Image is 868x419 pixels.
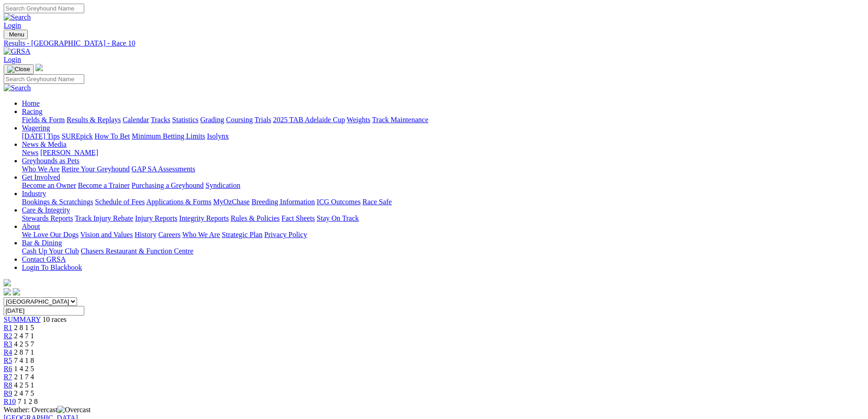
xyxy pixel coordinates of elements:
input: Select date [4,306,84,316]
a: R8 [4,381,12,389]
a: Fields & Form [22,116,65,124]
img: GRSA [4,47,31,56]
a: [PERSON_NAME] [40,149,98,156]
img: Search [4,84,31,92]
a: Statistics [172,116,199,124]
a: R7 [4,373,12,381]
a: Bar & Dining [22,239,62,247]
span: Weather: Overcast [4,406,91,414]
div: Industry [22,198,864,206]
a: Coursing [226,116,253,124]
img: Search [4,13,31,21]
a: Retire Your Greyhound [62,165,130,173]
a: R9 [4,389,12,397]
div: Care & Integrity [22,214,864,222]
a: 2025 TAB Adelaide Cup [273,116,345,124]
a: Cash Up Your Club [22,247,79,255]
a: We Love Our Dogs [22,231,78,238]
a: Isolynx [207,132,229,140]
span: 4 2 5 1 [14,381,34,389]
a: Tracks [151,116,170,124]
a: Weights [347,116,370,124]
a: Minimum Betting Limits [132,132,205,140]
a: Strategic Plan [222,231,262,238]
a: Results & Replays [67,116,121,124]
a: Bookings & Scratchings [22,198,93,206]
a: Contact GRSA [22,255,66,263]
a: Greyhounds as Pets [22,157,79,165]
a: Race Safe [362,198,391,206]
span: 4 2 5 7 [14,340,34,348]
div: Get Involved [22,181,864,190]
a: R3 [4,340,12,348]
input: Search [4,74,84,84]
a: SUMMARY [4,316,41,323]
span: Menu [9,31,24,38]
a: Breeding Information [252,198,315,206]
span: 2 1 7 4 [14,373,34,381]
a: Wagering [22,124,50,132]
img: Overcast [57,406,91,414]
a: Who We Are [182,231,220,238]
a: Fact Sheets [282,214,315,222]
a: MyOzChase [213,198,250,206]
span: 7 4 1 8 [14,357,34,364]
div: Wagering [22,132,864,140]
span: 10 races [42,316,67,323]
a: Login To Blackbook [22,264,82,271]
a: Integrity Reports [179,214,229,222]
div: Bar & Dining [22,247,864,255]
button: Toggle navigation [4,30,28,39]
div: About [22,231,864,239]
a: Calendar [123,116,149,124]
a: R1 [4,324,12,331]
span: 2 4 7 5 [14,389,34,397]
a: Vision and Values [80,231,133,238]
a: R4 [4,348,12,356]
button: Toggle navigation [4,64,34,74]
a: Login [4,21,21,29]
img: logo-grsa-white.png [4,279,11,286]
img: twitter.svg [13,288,20,295]
a: Purchasing a Greyhound [132,181,204,189]
a: Rules & Policies [231,214,280,222]
input: Search [4,4,84,13]
a: Privacy Policy [264,231,307,238]
a: R5 [4,357,12,364]
a: Become a Trainer [78,181,130,189]
a: Home [22,99,40,107]
a: Track Maintenance [372,116,428,124]
img: facebook.svg [4,288,11,295]
span: 7 1 2 8 [18,398,38,405]
a: R6 [4,365,12,372]
a: Trials [254,116,271,124]
a: About [22,222,40,230]
span: 2 4 7 1 [14,332,34,340]
a: Syndication [205,181,240,189]
a: History [134,231,156,238]
a: Stay On Track [317,214,359,222]
a: R2 [4,332,12,340]
a: ICG Outcomes [317,198,360,206]
a: Stewards Reports [22,214,73,222]
a: R10 [4,398,16,405]
a: [DATE] Tips [22,132,60,140]
a: Injury Reports [135,214,177,222]
img: Close [7,66,30,73]
a: Grading [200,116,224,124]
a: Care & Integrity [22,206,70,214]
span: 2 8 1 5 [14,324,34,331]
a: Chasers Restaurant & Function Centre [81,247,193,255]
a: Get Involved [22,173,60,181]
a: Careers [158,231,180,238]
